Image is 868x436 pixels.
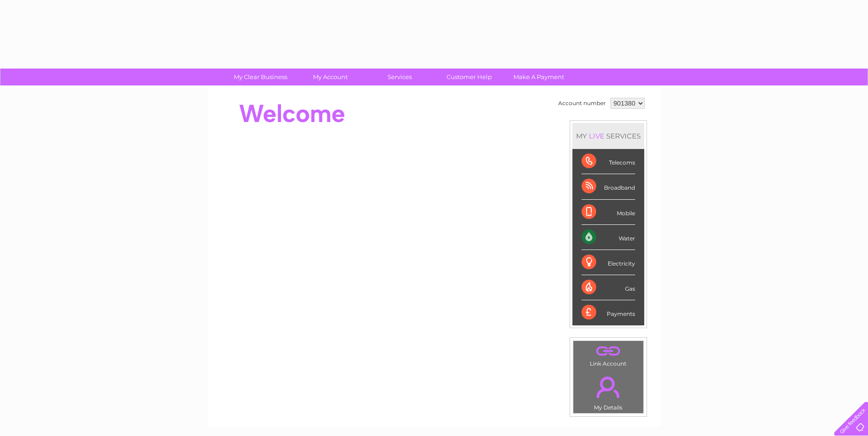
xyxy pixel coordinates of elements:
div: Broadband [582,174,635,199]
a: . [576,371,641,403]
a: My Account [292,69,368,85]
a: My Clear Business [223,69,298,85]
a: Services [362,69,437,85]
div: Water [582,225,635,250]
a: Customer Help [431,69,507,85]
div: Electricity [582,250,635,275]
div: Mobile [582,200,635,225]
td: Account number [556,96,608,111]
div: Telecoms [582,149,635,174]
a: . [576,343,641,359]
div: MY SERVICES [572,123,644,149]
td: Link Account [573,340,644,369]
div: LIVE [587,132,606,140]
div: Gas [582,275,635,300]
a: Make A Payment [501,69,577,85]
div: Payments [582,300,635,325]
td: My Details [573,369,644,414]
